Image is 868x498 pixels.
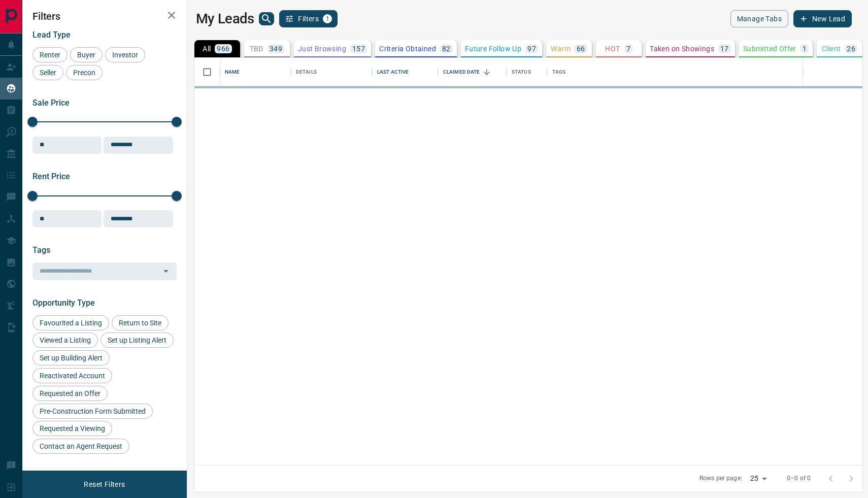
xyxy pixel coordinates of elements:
span: Pre-Construction Form Submitted [36,407,149,415]
span: Favourited a Listing [36,319,106,327]
button: Manage Tabs [730,10,788,27]
div: Details [291,58,372,86]
div: Tags [547,58,811,86]
p: Client [822,45,841,52]
div: Buyer [70,47,103,62]
div: Set up Building Alert [32,350,110,366]
h1: My Leads [196,11,254,27]
span: Return to Site [115,319,165,327]
div: 25 [746,471,771,486]
span: Lead Type [32,30,71,40]
span: Set up Listing Alert [104,336,170,344]
p: Taken on Showings [650,45,714,52]
div: Return to Site [112,315,169,330]
p: Future Follow Up [465,45,521,52]
div: Investor [105,47,145,62]
button: Filters1 [279,10,338,27]
div: Status [512,58,531,86]
p: 97 [527,45,536,52]
div: Favourited a Listing [32,315,109,330]
p: 966 [217,45,229,52]
h2: Filters [32,10,177,22]
div: Renter [32,47,68,62]
span: Opportunity Type [32,298,95,308]
div: Name [225,58,240,86]
p: 0–0 of 0 [787,474,811,483]
button: search button [259,12,274,25]
div: Tags [552,58,566,86]
p: 17 [720,45,729,52]
span: Rent Price [32,172,70,181]
p: 1 [803,45,807,52]
div: Seller [32,65,63,80]
p: 7 [626,45,630,52]
div: Name [220,58,291,86]
span: Viewed a Listing [36,336,94,344]
span: Contact an Agent Request [36,442,126,450]
span: Seller [36,69,60,77]
div: Reactivated Account [32,368,112,383]
div: Claimed Date [443,58,480,86]
div: Requested a Viewing [32,421,112,436]
div: Last Active [372,58,438,86]
span: Reactivated Account [36,372,109,380]
p: 157 [352,45,365,52]
p: TBD [250,45,263,52]
span: Sale Price [32,98,70,108]
p: HOT [605,45,620,52]
span: 1 [324,15,331,22]
span: Tags [32,245,50,255]
p: 82 [442,45,451,52]
div: Requested an Offer [32,386,108,401]
span: Precon [70,69,99,77]
div: Details [296,58,317,86]
span: Investor [109,51,142,59]
div: Viewed a Listing [32,333,98,348]
div: Contact an Agent Request [32,439,129,454]
span: Set up Building Alert [36,354,106,362]
div: Set up Listing Alert [101,333,174,348]
span: Requested an Offer [36,389,104,397]
div: Precon [66,65,103,80]
p: 26 [847,45,855,52]
p: Submitted Offer [743,45,796,52]
div: Pre-Construction Form Submitted [32,404,153,419]
button: Reset Filters [77,476,131,493]
button: Open [159,264,173,278]
button: Sort [480,65,494,79]
p: Warm [551,45,571,52]
div: Claimed Date [438,58,507,86]
span: Requested a Viewing [36,424,109,433]
span: Renter [36,51,64,59]
p: Criteria Obtained [379,45,436,52]
div: Status [507,58,547,86]
p: All [203,45,211,52]
div: Last Active [377,58,409,86]
button: New Lead [793,10,852,27]
p: 349 [270,45,282,52]
p: 66 [577,45,585,52]
p: Just Browsing [298,45,346,52]
span: Buyer [74,51,99,59]
p: Rows per page: [699,474,742,483]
